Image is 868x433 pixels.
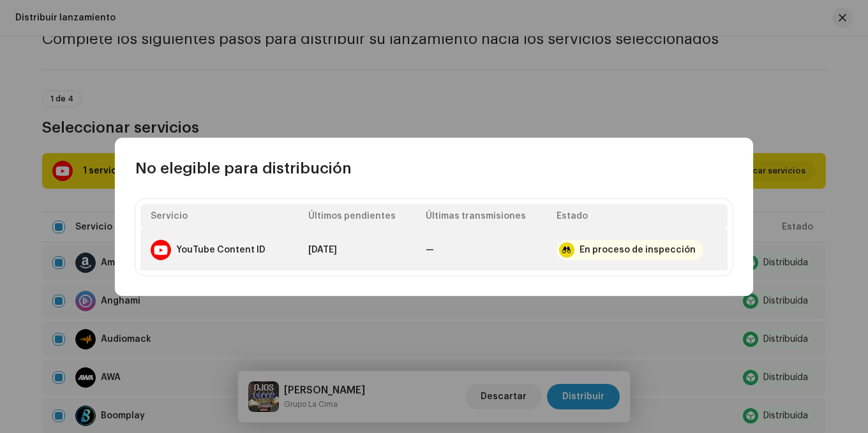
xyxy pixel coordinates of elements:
th: Últimos pendientes [298,204,415,230]
th: Últimas transmisiones [415,204,546,230]
th: Servicio [140,204,298,230]
td: YouTube Content ID [140,230,298,270]
th: Estado [546,204,728,230]
td: — [415,230,546,270]
span: No elegible para distribución [135,158,352,179]
div: YouTube Content ID [176,245,266,255]
td: 9 oct 2025 [298,230,415,270]
div: En proceso de inspección [580,245,696,255]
